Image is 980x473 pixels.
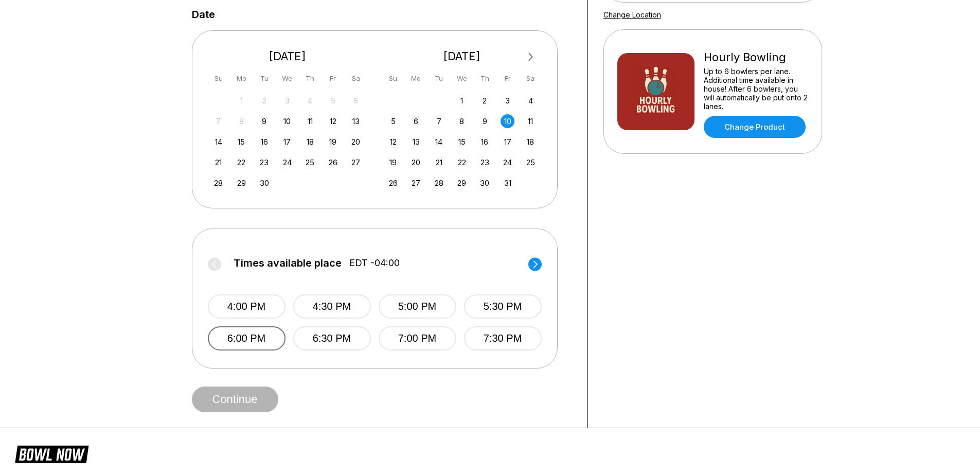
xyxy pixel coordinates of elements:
[326,72,340,85] div: Fr
[478,135,492,149] div: Choose Thursday, October 16th, 2025
[464,326,542,351] button: 7:30 PM
[349,257,400,269] span: EDT -04:00
[524,155,538,169] div: Choose Saturday, October 25th, 2025
[235,114,248,128] div: Not available Monday, September 8th, 2025
[303,114,317,128] div: Choose Thursday, September 11th, 2025
[432,114,446,128] div: Choose Tuesday, October 7th, 2025
[280,72,294,85] div: We
[211,176,225,190] div: Choose Sunday, September 28th, 2025
[478,155,492,169] div: Choose Thursday, October 23rd, 2025
[257,72,271,85] div: Tu
[211,72,225,85] div: Su
[409,176,423,190] div: Choose Monday, October 27th, 2025
[235,72,248,85] div: Mo
[303,72,317,85] div: Th
[386,176,400,190] div: Choose Sunday, October 26th, 2025
[455,176,469,190] div: Choose Wednesday, October 29th, 2025
[257,114,271,128] div: Choose Tuesday, September 9th, 2025
[280,135,294,149] div: Choose Wednesday, September 17th, 2025
[257,176,271,190] div: Choose Tuesday, September 30th, 2025
[501,135,514,149] div: Choose Friday, October 17th, 2025
[280,114,294,128] div: Choose Wednesday, September 10th, 2025
[704,116,806,138] a: Change Product
[379,326,456,351] button: 7:00 PM
[349,135,363,149] div: Choose Saturday, September 20th, 2025
[386,135,400,149] div: Choose Sunday, October 12th, 2025
[478,114,492,128] div: Choose Thursday, October 9th, 2025
[432,72,446,85] div: Tu
[293,294,371,319] button: 4:30 PM
[349,155,363,169] div: Choose Saturday, September 27th, 2025
[501,72,514,85] div: Fr
[211,135,225,149] div: Choose Sunday, September 14th, 2025
[455,72,469,85] div: We
[303,135,317,149] div: Choose Thursday, September 18th, 2025
[326,155,340,169] div: Choose Friday, September 26th, 2025
[210,93,365,190] div: month 2025-09
[478,94,492,108] div: Choose Thursday, October 2nd, 2025
[280,155,294,169] div: Choose Wednesday, September 24th, 2025
[524,94,538,108] div: Choose Saturday, October 4th, 2025
[235,94,248,108] div: Not available Monday, September 1st, 2025
[455,155,469,169] div: Choose Wednesday, October 22nd, 2025
[280,94,294,108] div: Not available Wednesday, September 3rd, 2025
[704,50,808,64] div: Hourly Bowling
[524,114,538,128] div: Choose Saturday, October 11th, 2025
[617,53,694,130] img: Hourly Bowling
[192,9,215,20] label: Date
[211,114,225,128] div: Not available Sunday, September 7th, 2025
[257,155,271,169] div: Choose Tuesday, September 23rd, 2025
[409,72,423,85] div: Mo
[235,176,248,190] div: Choose Monday, September 29th, 2025
[235,135,248,149] div: Choose Monday, September 15th, 2025
[293,326,371,351] button: 6:30 PM
[523,49,539,65] button: Next Month
[386,114,400,128] div: Choose Sunday, October 5th, 2025
[409,114,423,128] div: Choose Monday, October 6th, 2025
[432,176,446,190] div: Choose Tuesday, October 28th, 2025
[208,49,367,63] div: [DATE]
[257,94,271,108] div: Not available Tuesday, September 2nd, 2025
[478,72,492,85] div: Th
[524,135,538,149] div: Choose Saturday, October 18th, 2025
[524,72,538,85] div: Sa
[464,294,542,319] button: 5:30 PM
[409,155,423,169] div: Choose Monday, October 20th, 2025
[208,294,286,319] button: 4:00 PM
[208,326,286,351] button: 6:00 PM
[455,135,469,149] div: Choose Wednesday, October 15th, 2025
[211,155,225,169] div: Choose Sunday, September 21st, 2025
[386,72,400,85] div: Su
[349,94,363,108] div: Not available Saturday, September 6th, 2025
[501,176,514,190] div: Choose Friday, October 31st, 2025
[234,257,342,269] span: Times available place
[432,155,446,169] div: Choose Tuesday, October 21st, 2025
[379,294,456,319] button: 5:00 PM
[455,114,469,128] div: Choose Wednesday, October 8th, 2025
[382,49,542,63] div: [DATE]
[303,94,317,108] div: Not available Thursday, September 4th, 2025
[478,176,492,190] div: Choose Thursday, October 30th, 2025
[349,114,363,128] div: Choose Saturday, September 13th, 2025
[501,94,514,108] div: Choose Friday, October 3rd, 2025
[326,114,340,128] div: Choose Friday, September 12th, 2025
[704,67,808,111] div: Up to 6 bowlers per lane. Additional time available in house! After 6 bowlers, you will automatic...
[501,114,514,128] div: Choose Friday, October 10th, 2025
[303,155,317,169] div: Choose Thursday, September 25th, 2025
[409,135,423,149] div: Choose Monday, October 13th, 2025
[386,155,400,169] div: Choose Sunday, October 19th, 2025
[385,93,539,190] div: month 2025-10
[326,94,340,108] div: Not available Friday, September 5th, 2025
[257,135,271,149] div: Choose Tuesday, September 16th, 2025
[603,10,661,19] a: Change Location
[326,135,340,149] div: Choose Friday, September 19th, 2025
[455,94,469,108] div: Choose Wednesday, October 1st, 2025
[432,135,446,149] div: Choose Tuesday, October 14th, 2025
[235,155,248,169] div: Choose Monday, September 22nd, 2025
[501,155,514,169] div: Choose Friday, October 24th, 2025
[349,72,363,85] div: Sa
